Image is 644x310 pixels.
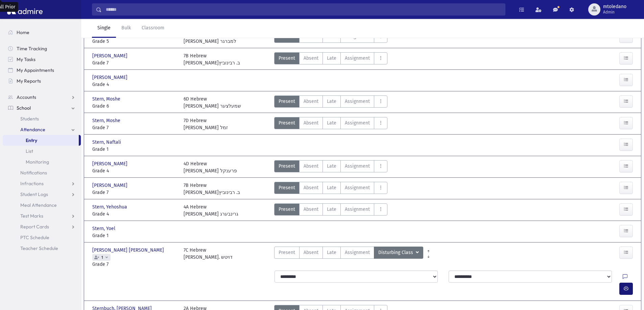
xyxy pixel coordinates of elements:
a: My Appointments [3,65,81,76]
img: AdmirePro [5,3,44,16]
span: Monitoring [26,159,49,165]
span: Grade 1 [92,146,177,153]
span: Assignment [345,119,370,126]
a: Single [92,19,116,38]
a: My Tasks [3,54,81,65]
span: Grade 1 [92,232,177,239]
div: AttTypes [274,52,387,66]
a: PTC Schedule [3,232,81,243]
span: [PERSON_NAME] [92,74,129,81]
a: Accounts [3,92,81,103]
span: Admin [603,9,626,15]
span: Present [279,184,295,191]
button: Disturbing Class [374,247,423,259]
div: 4A Hebrew [PERSON_NAME] גרינבערג [184,203,238,218]
span: Assignment [345,206,370,213]
span: Stern, Moshe [92,95,122,103]
span: Grade 7 [92,261,177,268]
span: List [26,148,33,154]
span: Absent [304,55,318,62]
div: 6D Hebrew [PERSON_NAME] שמעלצער [184,95,241,110]
a: School [3,103,81,113]
div: AttTypes [274,95,387,110]
a: Test Marks [3,210,81,221]
span: [PERSON_NAME] [92,52,129,59]
span: Stern, Naftali [92,139,122,146]
a: List [3,146,81,157]
span: Time Tracking [17,46,47,52]
span: Teacher Schedule [20,245,58,251]
div: 7B Hebrew [PERSON_NAME]ב. רבינוביץ [184,182,240,196]
span: Test Marks [20,213,43,219]
span: 1 [100,255,104,260]
a: Home [3,27,81,38]
span: PTC Schedule [20,234,49,241]
span: Grade 4 [92,81,177,88]
span: Grade 4 [92,210,177,218]
span: Late [327,184,336,191]
span: Attendance [20,126,45,133]
span: School [17,105,31,111]
span: Grade 7 [92,59,177,66]
a: Notifications [3,167,81,178]
a: Students [3,113,81,124]
span: Notifications [20,170,47,176]
span: Assignment [345,98,370,105]
span: Stern, Yehoshua [92,203,128,210]
a: My Reports [3,76,81,86]
span: Late [327,206,336,213]
div: 7D Hebrew [PERSON_NAME] זמל [184,117,228,131]
div: AttTypes [274,203,387,218]
span: Present [279,163,295,170]
span: My Reports [17,78,41,84]
div: AttTypes [274,182,387,196]
span: Grade 6 [92,103,177,110]
span: mtoledano [603,4,626,9]
span: Accounts [17,94,36,100]
div: 7C Hebrew [PERSON_NAME]. דויטש [184,247,233,268]
div: AttTypes [274,117,387,131]
a: Time Tracking [3,43,81,54]
a: Student Logs [3,189,81,200]
a: Meal Attendance [3,200,81,210]
span: Absent [304,119,318,126]
span: Present [279,98,295,105]
span: Assignment [345,249,370,256]
span: Grade 7 [92,124,177,131]
span: Student Logs [20,191,48,197]
span: [PERSON_NAME] [92,182,129,189]
a: Attendance [3,124,81,135]
span: Late [327,98,336,105]
span: Home [17,29,29,35]
span: Late [327,249,336,256]
div: AttTypes [274,160,387,174]
a: Infractions [3,178,81,189]
a: Bulk [116,19,136,38]
span: Present [279,206,295,213]
a: Teacher Schedule [3,243,81,254]
span: Assignment [345,55,370,62]
span: My Tasks [17,56,35,62]
span: Absent [304,184,318,191]
span: [PERSON_NAME] [PERSON_NAME] [92,247,165,254]
a: Report Cards [3,221,81,232]
span: Disturbing Class [378,249,414,256]
span: Absent [304,98,318,105]
span: Assignment [345,163,370,170]
span: Absent [304,249,318,256]
a: Monitoring [3,157,81,167]
a: Classroom [136,19,170,38]
span: Grade 5 [92,38,177,45]
span: Late [327,119,336,126]
div: AttTypes [274,247,423,268]
input: Search [102,3,505,16]
span: Absent [304,163,318,170]
span: My Appointments [17,67,54,73]
span: Students [20,116,39,122]
span: Report Cards [20,224,49,230]
a: Entry [3,135,79,146]
span: Present [279,249,295,256]
span: Absent [304,206,318,213]
span: Present [279,55,295,62]
span: Infractions [20,180,44,187]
